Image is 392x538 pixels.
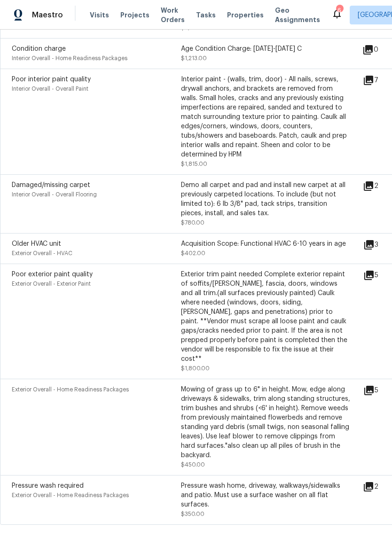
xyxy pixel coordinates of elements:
[32,10,63,20] span: Maestro
[12,271,93,278] span: Poor exterior paint quality
[196,12,216,18] span: Tasks
[12,46,66,52] span: Condition charge
[181,511,204,517] span: $350.00
[181,161,207,167] span: $1,815.00
[181,220,204,226] span: $780.00
[12,387,129,392] span: Exterior Overall - Home Readiness Packages
[181,462,205,468] span: $450.00
[161,6,185,24] span: Work Orders
[336,6,343,15] div: 6
[181,55,207,61] span: $1,213.00
[181,44,350,54] div: Age Condition Charge: [DATE]-[DATE] C
[90,10,109,20] span: Visits
[227,10,264,20] span: Properties
[12,192,97,197] span: Interior Overall - Overall Flooring
[181,385,350,460] div: Mowing of grass up to 6" in height. Mow, edge along driveways & sidewalks, trim along standing st...
[120,10,149,20] span: Projects
[12,492,129,498] span: Exterior Overall - Home Readiness Packages
[181,366,210,371] span: $1,800.00
[181,481,350,509] div: Pressure wash home, driveway, walkways/sidewalks and patio. Must use a surface washer on all flat...
[12,86,88,92] span: Interior Overall - Overall Paint
[12,281,91,287] span: Exterior Overall - Exterior Paint
[275,6,320,24] span: Geo Assignments
[181,75,350,159] div: Interior paint - (walls, trim, door) - All nails, screws, drywall anchors, and brackets are remov...
[12,55,127,61] span: Interior Overall - Home Readiness Packages
[181,180,350,218] div: Demo all carpet and pad and install new carpet at all previously carpeted locations. To include (...
[12,250,72,256] span: Exterior Overall - HVAC
[12,182,90,188] span: Damaged/missing carpet
[181,239,350,249] div: Acquisition Scope: Functional HVAC 6-10 years in age
[181,250,205,256] span: $402.00
[12,241,61,247] span: Older HVAC unit
[12,483,84,489] span: Pressure wash required
[181,270,350,364] div: Exterior trim paint needed Complete exterior repaint of soffits/[PERSON_NAME], fascia, doors, win...
[12,76,91,83] span: Poor interior paint quality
